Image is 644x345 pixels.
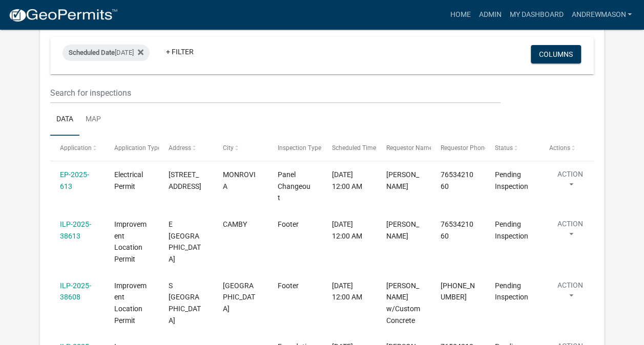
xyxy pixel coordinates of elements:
a: Data [50,103,79,136]
datatable-header-cell: Address [159,136,213,160]
button: Action [549,219,591,244]
span: Inspection Type [277,144,321,152]
a: Home [446,5,474,25]
span: Electrical Permit [114,170,143,190]
span: 10/09/2025, 12:00 AM [332,220,362,240]
span: Improvement Location Permit [114,282,147,325]
a: + Filter [158,42,202,61]
a: ILP-2025-38613 [60,220,91,240]
span: 7653421060 [441,220,473,240]
datatable-header-cell: Status [485,136,539,160]
datatable-header-cell: Actions [539,136,594,160]
span: Requestor Phone [441,144,488,152]
span: 7980 N BALTIMORE RD [169,170,201,190]
span: Panel Changeout [277,170,310,202]
span: Application Type [114,144,161,152]
datatable-header-cell: City [213,136,267,160]
span: 765-342-1060 [441,282,475,301]
span: E NORTH COUNTY LINE RD [169,220,201,263]
datatable-header-cell: Application [50,136,105,160]
datatable-header-cell: Application Type [105,136,159,160]
span: Footer [277,282,298,290]
span: Pending Inspection [495,282,528,301]
button: Action [549,169,591,195]
span: MORGANTOWN [223,282,255,313]
div: [DATE] [63,45,150,61]
span: Bob w/Custom Concrete [386,282,420,325]
a: Admin [474,5,505,25]
span: Richard Thomas Allison [386,220,419,240]
datatable-header-cell: Requestor Name [376,136,430,160]
span: Scheduled Date [69,49,115,56]
span: Pending Inspection [495,170,528,190]
datatable-header-cell: Scheduled Time [322,136,376,160]
a: My Dashboard [505,5,567,25]
span: Address [169,144,191,152]
span: Improvement Location Permit [114,220,147,263]
span: Actions [549,144,570,152]
span: CAMBY [223,220,247,228]
span: Pending Inspection [495,220,528,240]
a: AndrewMason [567,5,636,25]
datatable-header-cell: Requestor Phone [431,136,485,160]
span: MONROVIA [223,170,256,190]
span: Scheduled Time [332,144,376,152]
a: ILP-2025-38608 [60,282,91,301]
a: Map [79,103,107,136]
span: Requestor Name [386,144,432,152]
span: 10/09/2025, 12:00 AM [332,282,362,301]
a: EP-2025-613 [60,170,89,190]
span: William Walls [386,170,419,190]
span: Footer [277,220,298,228]
span: Status [495,144,513,152]
input: Search for inspections [50,82,501,103]
span: Application [60,144,92,152]
span: 7653421060 [441,170,473,190]
button: Action [549,280,591,306]
span: 10/09/2025, 12:00 AM [332,170,362,190]
datatable-header-cell: Inspection Type [267,136,322,160]
span: City [223,144,234,152]
button: Columns [531,45,581,63]
span: S MORGANTOWN RD [169,282,201,325]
